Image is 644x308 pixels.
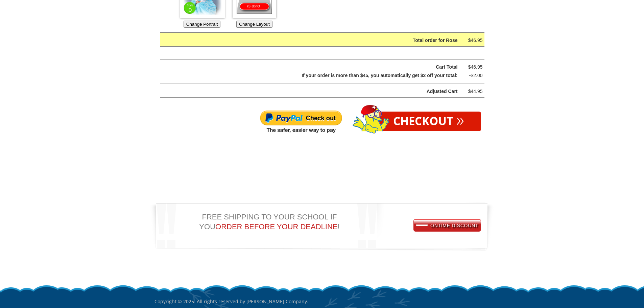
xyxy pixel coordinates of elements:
div: $46.95 [462,36,483,45]
a: ONTIME DISCOUNT [414,219,481,231]
div: FREE SHIPPING TO YOUR SCHOOL IF YOU ! [150,207,356,233]
div: If your order is more than $45, you automatically get $2 off your total: [177,71,458,80]
div: $44.95 [462,87,483,96]
img: Paypal [260,110,342,134]
div: $46.95 [462,63,483,71]
span: » [456,116,464,123]
a: Checkout» [376,112,481,131]
button: Change Layout [236,21,272,28]
div: Adjusted Cart [177,87,458,96]
div: Total order for Rose [177,36,458,45]
span: ONTIME DISCOUNT [416,223,478,228]
span: ORDER BEFORE YOUR DEADLINE [215,222,337,231]
div: -$2.00 [462,71,483,80]
div: Cart Total [177,63,458,71]
button: Change Portrait [184,21,220,28]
